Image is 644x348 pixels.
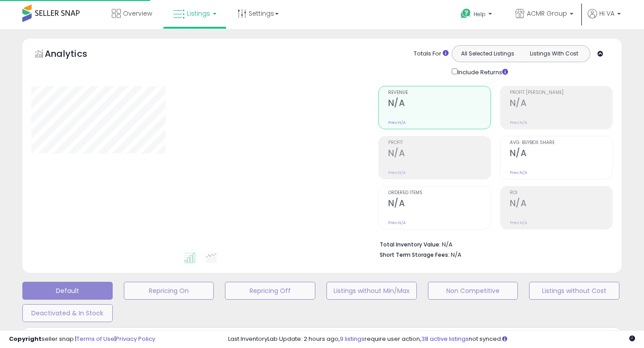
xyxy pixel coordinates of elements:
button: Listings without Cost [529,282,619,300]
b: Short Term Storage Fees: [380,251,449,259]
a: Hi VA [588,9,621,29]
i: Get Help [460,8,471,19]
span: Listings [187,9,210,18]
button: All Selected Listings [454,48,521,59]
h5: Analytics [45,47,105,62]
button: Repricing Off [225,282,315,300]
small: Prev: N/A [510,170,527,175]
small: Prev: N/A [388,220,406,225]
div: Totals For [414,50,449,58]
b: Total Inventory Value: [380,241,441,248]
span: ROI [510,191,612,195]
button: Default [22,282,113,300]
button: Deactivated & In Stock [22,304,113,322]
strong: Copyright [9,335,42,343]
span: Ordered Items [388,191,491,195]
span: Revenue [388,90,491,95]
span: N/A [451,250,462,259]
button: Listings without Min/Max [326,282,417,300]
div: seller snap | | [9,335,155,344]
h2: N/A [388,198,491,210]
span: Profit [PERSON_NAME] [510,90,612,95]
h2: N/A [510,148,612,160]
small: Prev: N/A [388,170,406,175]
span: ACMR Group [527,9,567,18]
small: Prev: N/A [510,220,527,225]
li: N/A [380,238,606,249]
small: Prev: N/A [510,120,527,125]
h2: N/A [388,148,491,160]
small: Prev: N/A [388,120,406,125]
button: Listings With Cost [521,48,587,59]
button: Repricing On [124,282,214,300]
button: Non Competitive [428,282,518,300]
h2: N/A [388,98,491,110]
h2: N/A [510,198,612,210]
a: Help [453,1,501,29]
span: Avg. Buybox Share [510,140,612,145]
span: Help [474,10,486,18]
span: Profit [388,140,491,145]
span: Overview [123,9,152,18]
div: Include Returns [445,67,519,77]
span: Hi VA [599,9,614,18]
h2: N/A [510,98,612,110]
